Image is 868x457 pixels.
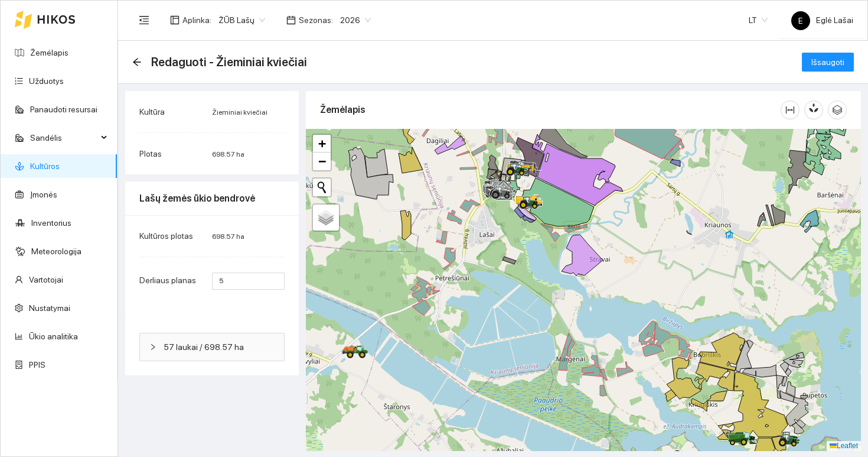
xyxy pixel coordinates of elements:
[286,15,296,25] span: calendar
[29,76,64,86] a: Užduotys
[781,105,799,115] span: column-width
[29,275,63,284] a: Vartotojai
[299,14,333,27] span: Sezonas :
[132,8,156,32] button: menu-fold
[140,333,284,361] div: 57 laukai / 698.57 ha
[318,154,326,168] span: −
[802,53,854,72] button: Išsaugoti
[151,53,307,72] span: Redaguoti - Žieminiai kviečiai
[791,15,853,25] span: Eglė Lašai
[164,341,275,354] span: 57 laukai / 698.57 ha
[139,15,149,25] span: menu-fold
[320,93,781,127] div: Žemėlapis
[781,101,800,119] button: column-width
[170,15,180,25] span: layout
[139,231,193,241] span: Kultūros plotas
[139,276,196,285] span: Derliaus planas
[149,343,156,351] span: right
[132,57,142,67] span: arrow-left
[798,11,803,30] span: E
[31,218,71,228] a: Inventorius
[29,360,45,370] a: PPIS
[30,126,97,150] span: Sandėlis
[139,149,162,158] span: Plotas
[212,273,285,290] input: Įveskite t/Ha
[30,161,60,171] a: Kultūros
[340,11,371,29] span: 2026
[132,57,142,67] div: Atgal
[212,108,267,116] span: Žieminiai kviečiai
[139,181,285,215] div: Lašų žemės ūkio bendrovė
[31,247,81,256] a: Meteorologija
[313,179,331,196] button: Initiate a new search
[29,303,70,313] a: Nustatymai
[139,107,165,116] span: Kultūra
[30,48,68,57] a: Žemėlapis
[749,11,768,29] span: LT
[182,14,211,27] span: Aplinka :
[212,150,244,158] span: 698.57 ha
[30,105,97,114] a: Panaudoti resursai
[218,11,265,29] span: ŽŪB Lašų
[313,153,331,170] a: Zoom out
[29,332,78,341] a: Ūkio analitika
[30,190,57,199] a: Įmonės
[313,135,331,153] a: Zoom in
[212,232,244,241] span: 698.57 ha
[830,442,858,450] a: Leaflet
[811,56,844,69] span: Išsaugoti
[318,136,326,151] span: +
[313,205,339,231] a: Layers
